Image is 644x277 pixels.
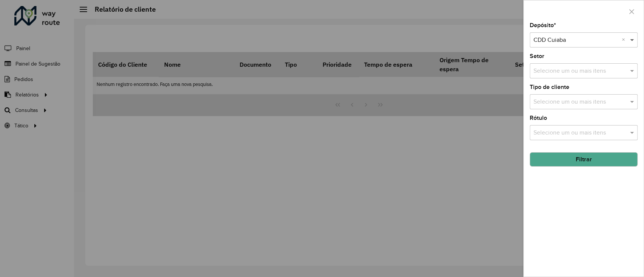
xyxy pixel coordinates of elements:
[530,152,638,167] button: Filtrar
[622,35,628,44] span: Clear all
[530,52,544,61] label: Setor
[530,21,556,30] label: Depósito
[530,113,547,122] label: Rótulo
[530,83,569,92] label: Tipo de cliente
